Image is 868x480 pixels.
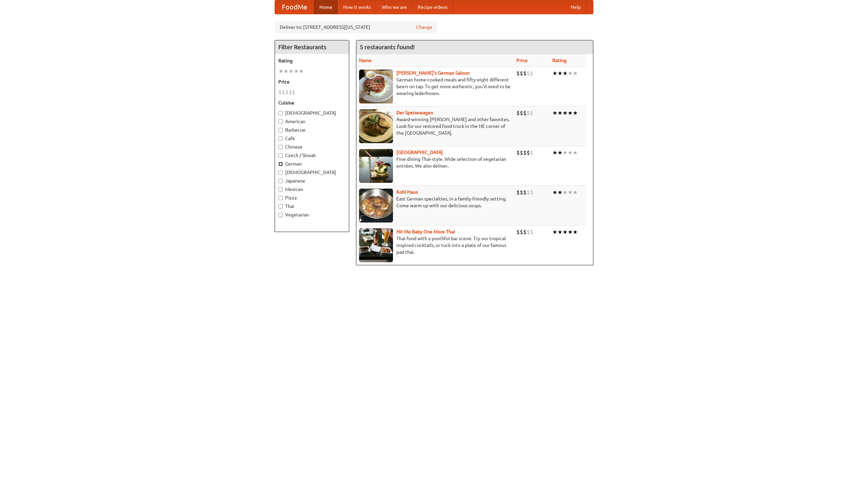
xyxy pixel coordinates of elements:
li: $ [527,149,530,156]
li: $ [292,89,295,96]
img: esthers.jpg [359,70,393,103]
li: $ [523,228,527,236]
li: ★ [563,109,568,117]
label: Vegetarian [278,211,346,218]
label: Cafe [278,135,346,142]
label: Japanese [278,177,346,184]
a: How it works [338,0,376,14]
input: Barbecue [278,128,283,132]
label: Czech / Slovak [278,152,346,159]
li: ★ [568,109,573,117]
li: ★ [552,70,557,77]
li: ★ [568,189,573,196]
label: Pizza [278,194,346,201]
input: Japanese [278,179,283,183]
a: Name [359,58,372,63]
li: ★ [557,228,563,236]
li: ★ [283,68,289,75]
ng-pluralize: 5 restaurants found! [360,44,415,50]
li: ★ [552,189,557,196]
li: ★ [573,228,578,236]
input: Chinese [278,145,283,149]
input: Thai [278,204,283,209]
li: $ [516,189,520,196]
li: $ [285,89,289,96]
li: ★ [557,189,563,196]
a: Change [416,24,432,31]
label: American [278,118,346,125]
li: ★ [563,149,568,156]
div: Deliver to: [STREET_ADDRESS][US_STATE] [275,21,437,33]
li: $ [516,70,520,77]
li: $ [282,89,285,96]
a: Price [516,58,528,63]
li: $ [530,149,533,156]
li: $ [520,228,523,236]
li: ★ [568,228,573,236]
a: Rating [552,58,567,63]
a: Home [314,0,338,14]
li: $ [520,109,523,117]
li: ★ [552,149,557,156]
input: Vegetarian [278,213,283,217]
li: $ [523,189,527,196]
input: Czech / Slovak [278,153,283,158]
li: ★ [563,189,568,196]
li: ★ [573,149,578,156]
li: ★ [299,68,304,75]
label: Mexican [278,186,346,193]
li: $ [520,70,523,77]
li: $ [530,189,533,196]
p: German home-cooked meals and fifty-eight different beers on tap. To get more authentic, you'd nee... [359,76,511,97]
input: Pizza [278,196,283,200]
a: FoodMe [275,0,314,14]
li: $ [530,109,533,117]
h4: Filter Restaurants [275,40,349,54]
li: ★ [552,109,557,117]
b: [PERSON_NAME]'s German Saloon [396,70,470,76]
li: ★ [278,68,283,75]
li: ★ [568,149,573,156]
li: ★ [552,228,557,236]
h5: Rating [278,57,346,64]
li: $ [520,149,523,156]
label: German [278,160,346,167]
li: $ [527,228,530,236]
a: Der Speisewagen [396,110,433,115]
h5: Cuisine [278,99,346,106]
input: [DEMOGRAPHIC_DATA] [278,170,283,175]
li: ★ [563,228,568,236]
li: $ [530,70,533,77]
p: Thai food with a youthful bar scene. Try our tropical inspired cocktails, or tuck into a plate of... [359,235,511,255]
input: German [278,162,283,166]
li: $ [527,109,530,117]
li: $ [523,109,527,117]
b: Hit Me Baby One More Thai [396,229,455,234]
label: [DEMOGRAPHIC_DATA] [278,110,346,116]
li: ★ [568,70,573,77]
li: $ [516,109,520,117]
li: $ [523,149,527,156]
label: Barbecue [278,127,346,133]
input: Mexican [278,187,283,192]
li: ★ [557,70,563,77]
li: ★ [573,189,578,196]
li: $ [516,228,520,236]
a: Kohl Haus [396,189,418,195]
li: ★ [294,68,299,75]
img: babythai.jpg [359,228,393,262]
label: Chinese [278,143,346,150]
li: $ [527,70,530,77]
p: East German specialties, in a family-friendly setting. Come warm up with our delicious soups. [359,195,511,209]
li: $ [523,70,527,77]
li: $ [530,228,533,236]
img: kohlhaus.jpg [359,189,393,223]
label: [DEMOGRAPHIC_DATA] [278,169,346,176]
li: ★ [289,68,294,75]
p: Award-winning [PERSON_NAME] and other favorites. Look for our restored food truck in the NE corne... [359,116,511,136]
b: [GEOGRAPHIC_DATA] [396,150,443,155]
input: [DEMOGRAPHIC_DATA] [278,111,283,115]
li: $ [520,189,523,196]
